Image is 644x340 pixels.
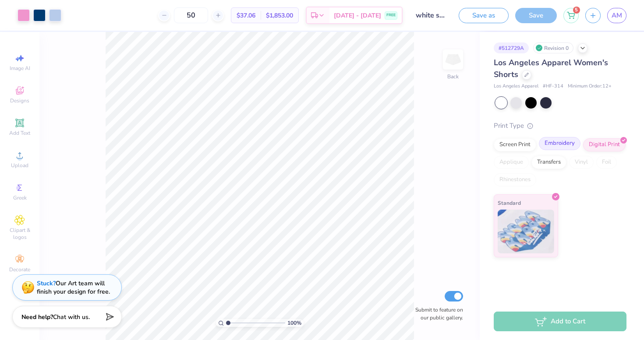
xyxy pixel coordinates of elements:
div: Vinyl [569,156,594,169]
span: [DATE] - [DATE] [334,11,381,20]
input: – – [174,7,208,23]
div: Embroidery [539,137,580,150]
span: Designs [10,97,29,104]
span: Image AI [10,65,30,72]
div: Print Type [494,121,626,131]
span: Los Angeles Apparel Women's Shorts [494,57,608,80]
div: Digital Print [583,138,626,151]
span: Add Text [9,130,30,137]
span: Chat with us. [53,313,90,321]
label: Submit to feature on our public gallery. [410,306,463,322]
div: Transfers [531,156,566,169]
span: Minimum Order: 12 + [568,83,612,90]
div: Back [447,73,459,81]
span: 5 [573,7,580,14]
span: FREE [386,12,396,18]
span: # HF-314 [543,83,563,90]
span: Decorate [9,266,30,273]
div: # 512729A [494,42,529,53]
span: Standard [498,198,521,207]
strong: Stuck? [37,279,56,287]
button: Save as [459,8,509,23]
img: Standard [498,210,554,253]
a: AM [607,8,626,23]
div: Applique [494,156,529,169]
div: Screen Print [494,138,536,151]
span: Upload [11,162,28,169]
span: $37.06 [237,11,255,20]
div: Rhinestones [494,173,536,186]
span: $1,853.00 [266,11,293,20]
strong: Need help? [21,313,53,321]
div: Foil [596,156,617,169]
div: Revision 0 [533,42,573,53]
span: 100 % [287,319,301,327]
span: Greek [13,194,27,201]
span: AM [612,11,622,21]
span: Clipart & logos [4,227,35,241]
input: Untitled Design [409,7,452,24]
div: Our Art team will finish your design for free. [37,279,110,296]
img: Back [444,51,462,68]
span: Los Angeles Apparel [494,83,538,90]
